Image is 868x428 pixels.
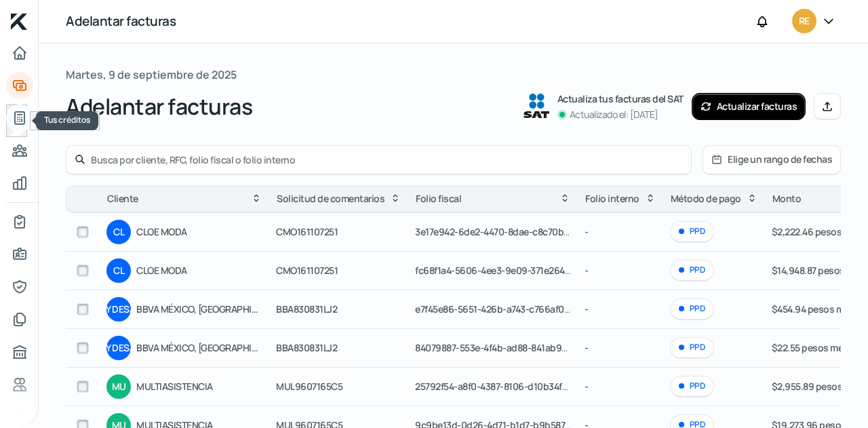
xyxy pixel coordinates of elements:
button: Elige un rango de fechas [703,146,840,174]
font: 84079887-553e-4f4b-ad88-841ab9c213a8 [415,341,591,354]
a: Pago a proveedores [6,137,33,164]
font: Adelantar facturas [66,92,252,121]
font: PPD [690,380,705,391]
font: PPD [690,225,705,237]
font: Elige un rango de fechas [728,153,832,166]
font: Cliente [107,192,138,205]
font: Monto [772,192,802,205]
font: BBVA MÉXICO, [GEOGRAPHIC_DATA], INSTITUCIÓN DE BANCA MÚLTIPLE, GRUPO FINANCIERO BBVA MÉXICO [136,341,585,354]
font: 3e17e942-6de2-4470-8dae-c8c70b341df8 [415,225,591,238]
a: Documentos [6,306,33,333]
a: Mis finanzas [6,170,33,197]
a: Información general [6,241,33,268]
font: - [585,341,589,354]
font: CAMA Y DESAYUNO [79,303,159,315]
font: CMO161107251 [276,225,338,238]
a: Mi contrato [6,208,33,235]
font: 25792f54-a8f0-4387-8106-d10b34fb83a9 [415,380,589,393]
font: CMO161107251 [276,264,338,277]
font: Método de pago [671,192,741,205]
font: BBA830831LJ2 [276,303,337,315]
font: BBVA MÉXICO, [GEOGRAPHIC_DATA], INSTITUCIÓN DE BANCA MÚLTIPLE, GRUPO FINANCIERO BBVA MÉXICO [136,303,585,315]
font: BBA830831LJ2 [276,341,337,354]
font: CLOE MODA [136,264,187,277]
font: MUL9607165C5 [276,380,342,393]
font: e7f45e86-5651-426b-a743-c766af03864f [415,303,588,315]
a: Inicio [6,39,33,66]
font: Solicitud de comentarios [277,192,384,205]
font: - [585,225,589,238]
font: PPD [690,341,705,353]
font: - [585,303,589,315]
a: Adelantar facturas [6,72,33,99]
font: MU [112,380,126,393]
font: Martes, 9 de septiembre de 2025 [66,67,237,82]
font: Tus créditos [44,114,90,125]
font: RE [799,14,809,27]
a: Oficina de crédito [6,338,33,366]
font: Folio fiscal [416,192,461,205]
font: fc68f1a4-5606-4ee3-9e09-371e264db98e [415,264,592,277]
font: CL [113,225,124,238]
font: PPD [690,303,705,314]
a: Tus créditos [6,104,33,132]
font: CLOE MODA [136,225,187,238]
font: CAMA Y DESAYUNO [79,341,159,354]
font: MULTIASISTENCIA [136,380,213,393]
font: - [585,380,589,393]
font: Actualizado el: [DATE] [570,108,658,121]
font: - [585,264,589,277]
font: Actualizar facturas [717,100,797,113]
font: Adelantar facturas [66,12,176,30]
img: Logotipo del SAT [524,94,549,118]
font: Folio interno [585,192,639,205]
a: Referencias [6,371,33,398]
font: Actualiza tus facturas del SAT [557,92,684,105]
button: Actualizar facturas [692,93,806,120]
a: Representantes [6,273,33,300]
font: PPD [690,264,705,275]
input: Busca por cliente, RFC, folio fiscal o folio interno [91,153,683,166]
font: CL [113,264,124,277]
